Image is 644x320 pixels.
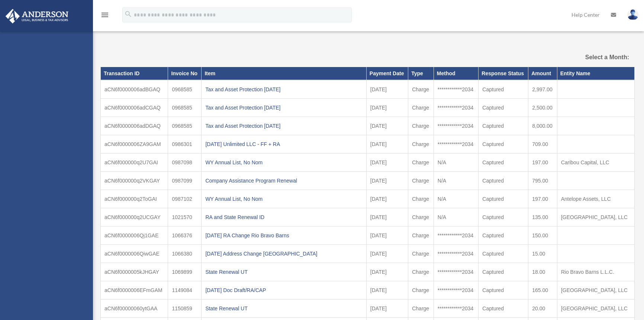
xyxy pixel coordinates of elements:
[479,117,528,135] td: Captured
[557,281,634,299] td: [GEOGRAPHIC_DATA], LLC
[528,153,557,171] td: 197.00
[168,153,202,171] td: 0987098
[434,190,479,208] td: N/A
[101,80,168,99] td: aCN6f0000006adBGAQ
[168,67,202,80] th: Invoice No
[528,135,557,153] td: 709.00
[408,98,434,117] td: Charge
[408,171,434,190] td: Charge
[205,248,362,259] div: [DATE] Address Change [GEOGRAPHIC_DATA]
[479,171,528,190] td: Captured
[366,135,408,153] td: [DATE]
[551,52,629,63] label: Select a Month:
[528,281,557,299] td: 165.00
[366,80,408,99] td: [DATE]
[434,153,479,171] td: N/A
[168,263,202,281] td: 1069899
[101,67,168,80] th: Transaction ID
[366,117,408,135] td: [DATE]
[557,299,634,317] td: [GEOGRAPHIC_DATA], LLC
[100,13,109,19] a: menu
[205,102,362,113] div: Tax and Asset Protection [DATE]
[528,190,557,208] td: 197.00
[408,299,434,317] td: Charge
[528,226,557,244] td: 150.00
[168,98,202,117] td: 0968585
[408,190,434,208] td: Charge
[528,244,557,263] td: 15.00
[528,80,557,99] td: 2,997.00
[366,67,408,80] th: Payment Date
[202,67,366,80] th: Item
[168,190,202,208] td: 0987102
[557,190,634,208] td: Antelope Assets, LLC
[168,171,202,190] td: 0987099
[168,244,202,263] td: 1066380
[100,10,109,19] i: menu
[479,263,528,281] td: Captured
[124,10,132,18] i: search
[408,226,434,244] td: Charge
[528,171,557,190] td: 795.00
[528,67,557,80] th: Amount
[528,98,557,117] td: 2,500.00
[168,80,202,99] td: 0968585
[479,244,528,263] td: Captured
[528,299,557,317] td: 20.00
[557,263,634,281] td: Rio Bravo Barns L.L.C.
[205,267,362,277] div: State Renewal UT
[366,171,408,190] td: [DATE]
[557,67,634,80] th: Entity Name
[168,208,202,226] td: 1021570
[479,190,528,208] td: Captured
[479,80,528,99] td: Captured
[205,212,362,222] div: RA and State Renewal ID
[366,244,408,263] td: [DATE]
[528,117,557,135] td: 8,000.00
[168,281,202,299] td: 1149084
[101,117,168,135] td: aCN6f0000006adDGAQ
[557,153,634,171] td: Caribou Capital, LLC
[101,98,168,117] td: aCN6f0000006adCGAQ
[205,194,362,204] div: WY Annual List, No Nom
[434,171,479,190] td: N/A
[205,157,362,168] div: WY Annual List, No Nom
[408,80,434,99] td: Charge
[168,299,202,317] td: 1150859
[168,226,202,244] td: 1066376
[168,135,202,153] td: 0986301
[408,67,434,80] th: Type
[528,208,557,226] td: 135.00
[434,67,479,80] th: Method
[205,303,362,314] div: State Renewal UT
[101,226,168,244] td: aCN6f0000006Qj1GAE
[366,98,408,117] td: [DATE]
[205,175,362,186] div: Company Assistance Program Renewal
[101,208,168,226] td: aCN6f000000q2UCGAY
[101,153,168,171] td: aCN6f000000q2U7GAI
[408,153,434,171] td: Charge
[366,190,408,208] td: [DATE]
[366,226,408,244] td: [DATE]
[479,98,528,117] td: Captured
[366,153,408,171] td: [DATE]
[408,281,434,299] td: Charge
[479,153,528,171] td: Captured
[366,263,408,281] td: [DATE]
[101,171,168,190] td: aCN6f000000q2VKGAY
[479,135,528,153] td: Captured
[3,9,71,23] img: Anderson Advisors Platinum Portal
[408,208,434,226] td: Charge
[366,208,408,226] td: [DATE]
[434,208,479,226] td: N/A
[627,9,638,20] img: User Pic
[205,139,362,149] div: [DATE] Unlimited LLC - FF + RA
[479,299,528,317] td: Captured
[557,208,634,226] td: [GEOGRAPHIC_DATA], LLC
[205,84,362,95] div: Tax and Asset Protection [DATE]
[479,208,528,226] td: Captured
[205,121,362,131] div: Tax and Asset Protection [DATE]
[408,135,434,153] td: Charge
[205,285,362,295] div: [DATE] Doc Draft/RA/CAP
[408,263,434,281] td: Charge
